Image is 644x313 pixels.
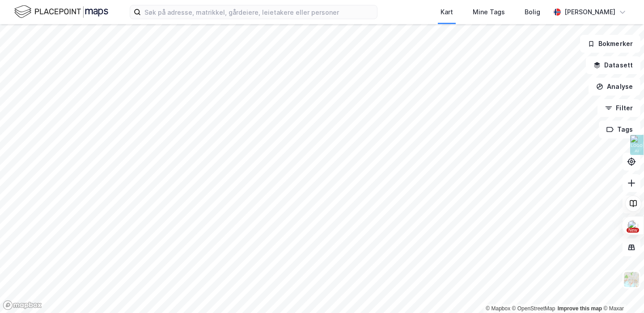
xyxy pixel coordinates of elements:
div: [PERSON_NAME] [564,7,615,17]
div: Mine Tags [473,7,505,17]
a: Mapbox homepage [3,300,42,310]
button: Filter [597,99,640,117]
a: Mapbox [486,305,510,312]
div: Bolig [525,7,540,17]
input: Søk på adresse, matrikkel, gårdeiere, leietakere eller personer [141,5,377,19]
button: Analyse [589,78,640,96]
a: OpenStreetMap [512,305,555,312]
img: logo.f888ab2527a4732fd821a326f86c7f29.svg [14,4,108,20]
a: Improve this map [558,305,602,312]
div: Kontrollprogram for chat [599,270,644,313]
button: Datasett [586,56,640,74]
iframe: Chat Widget [599,270,644,313]
div: Kart [441,7,453,17]
button: Tags [599,121,640,138]
button: Bokmerker [580,35,640,53]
